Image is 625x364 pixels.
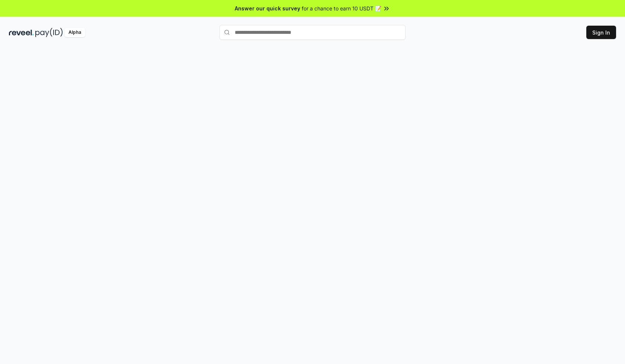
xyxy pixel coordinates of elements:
[9,28,34,37] img: reveel_dark
[64,28,85,37] div: Alpha
[235,4,300,12] span: Answer our quick survey
[35,28,63,37] img: pay_id
[302,4,381,12] span: for a chance to earn 10 USDT 📝
[586,26,616,39] button: Sign In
